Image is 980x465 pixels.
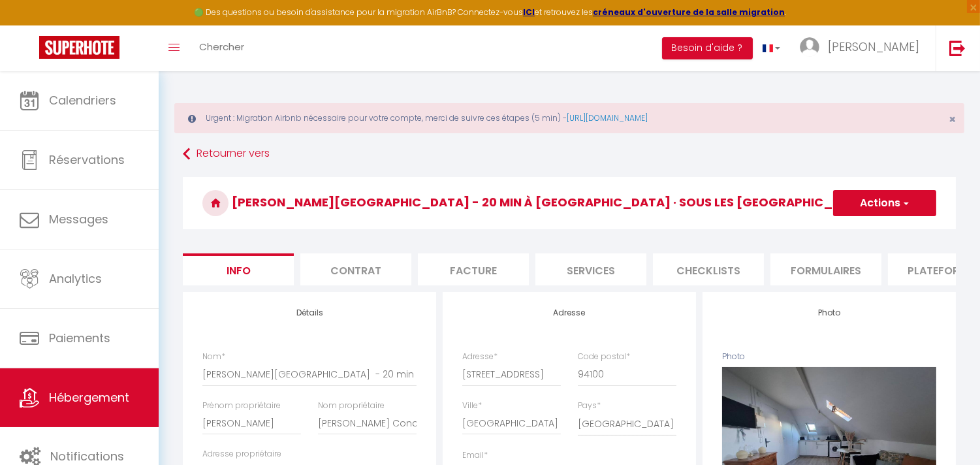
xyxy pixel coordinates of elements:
button: Close [949,114,956,125]
h4: Détails [202,308,417,317]
a: [URL][DOMAIN_NAME] [567,112,648,123]
h4: Photo [722,308,936,317]
label: Adresse propriétaire [202,448,281,460]
li: Checklists [653,253,764,285]
li: Formulaires [770,253,881,285]
span: Messages [49,211,108,227]
a: créneaux d'ouverture de la salle migration [593,7,785,18]
label: Prénom propriétaire [202,400,281,412]
button: Besoin d'aide ? [662,37,753,59]
li: Info [183,253,294,285]
a: ICI [523,7,535,18]
span: [PERSON_NAME] [828,39,919,55]
span: Analytics [49,270,102,287]
span: Chercher [199,40,244,54]
button: Actions [833,190,936,216]
label: Ville [462,400,482,412]
img: logout [949,40,966,56]
li: Facture [418,253,529,285]
label: Nom propriétaire [318,400,385,412]
img: Super Booking [39,36,119,59]
span: Hébergement [49,389,129,406]
span: Calendriers [49,92,116,108]
label: Adresse [462,351,498,363]
label: Pays [578,400,601,412]
label: Email [462,449,488,462]
label: Photo [722,351,745,363]
h3: [PERSON_NAME][GEOGRAPHIC_DATA] - 20 min à [GEOGRAPHIC_DATA] · Sous les [GEOGRAPHIC_DATA] - RER A [183,177,956,229]
span: × [949,111,956,127]
div: Urgent : Migration Airbnb nécessaire pour votre compte, merci de suivre ces étapes (5 min) - [174,103,964,133]
span: Réservations [49,152,125,168]
h4: Adresse [462,308,676,317]
span: Paiements [49,330,110,346]
a: ... [PERSON_NAME] [790,25,936,71]
img: ... [800,37,819,57]
li: Services [535,253,646,285]
li: Contrat [300,253,411,285]
button: Ouvrir le widget de chat LiveChat [10,5,50,44]
a: Retourner vers [183,142,956,166]
span: Notifications [50,448,124,464]
a: Chercher [189,25,254,71]
label: Nom [202,351,225,363]
label: Code postal [578,351,630,363]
